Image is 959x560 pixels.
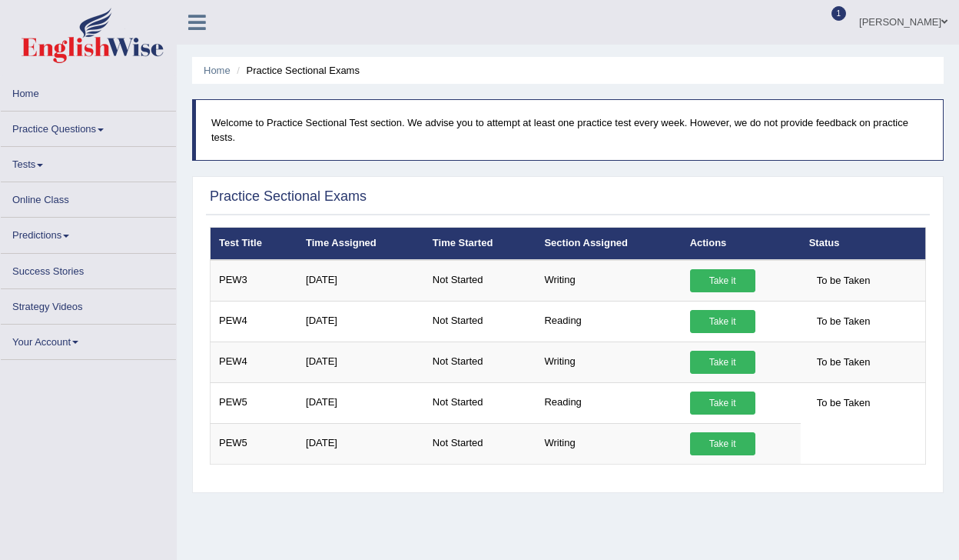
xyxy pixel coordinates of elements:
[211,260,298,302] td: PEW3
[1,218,176,248] a: Predictions
[690,351,755,374] a: Take it
[1,289,176,319] a: Strategy Videos
[424,228,536,260] th: Time Started
[1,254,176,284] a: Success Stories
[424,301,536,342] td: Not Started
[809,269,878,292] span: To be Taken
[536,423,681,464] td: Writing
[690,310,755,333] a: Take it
[204,65,231,76] a: Home
[211,382,298,423] td: PEW5
[809,310,878,333] span: To be Taken
[1,325,176,355] a: Your Account
[211,228,298,260] th: Test Title
[1,147,176,177] a: Tests
[682,228,801,260] th: Actions
[297,301,424,342] td: [DATE]
[536,342,681,382] td: Writing
[690,269,755,292] a: Take it
[1,76,176,106] a: Home
[690,392,755,415] a: Take it
[801,228,926,260] th: Status
[211,342,298,382] td: PEW4
[424,342,536,382] td: Not Started
[297,382,424,423] td: [DATE]
[536,228,681,260] th: Section Assigned
[297,260,424,302] td: [DATE]
[809,351,878,374] span: To be Taken
[424,382,536,423] td: Not Started
[1,112,176,142] a: Practice Questions
[210,189,367,205] h2: Practice Sectional Exams
[233,63,360,78] li: Practice Sectional Exams
[297,423,424,464] td: [DATE]
[297,342,424,382] td: [DATE]
[297,228,424,260] th: Time Assigned
[809,392,878,415] span: To be Taken
[1,182,176,212] a: Online Class
[424,260,536,302] td: Not Started
[211,301,298,342] td: PEW4
[211,115,927,145] p: Welcome to Practice Sectional Test section. We advise you to attempt at least one practice test e...
[831,6,847,21] span: 1
[424,423,536,464] td: Not Started
[211,423,298,464] td: PEW5
[536,382,681,423] td: Reading
[690,432,755,455] a: Take it
[536,260,681,302] td: Writing
[536,301,681,342] td: Reading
